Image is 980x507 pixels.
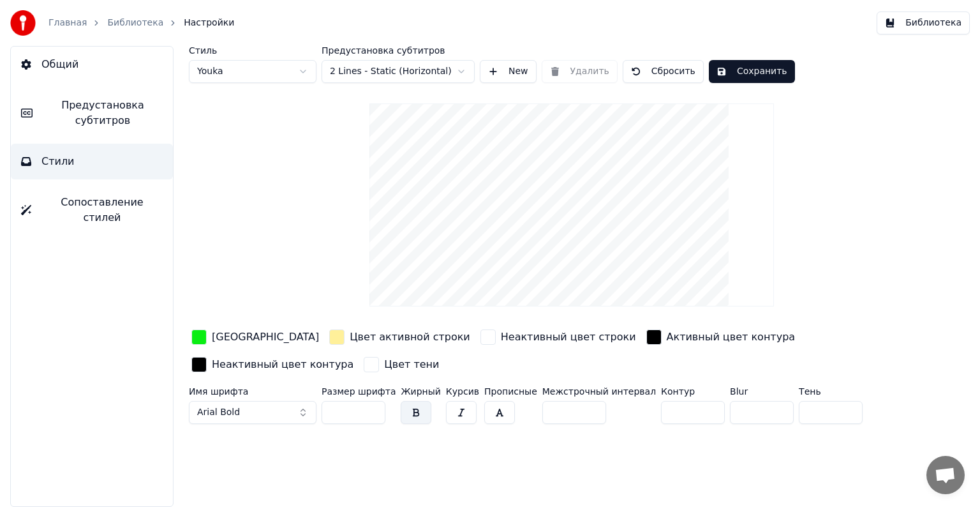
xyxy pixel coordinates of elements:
label: Тень [799,387,863,396]
span: Предустановка субтитров [43,98,163,128]
button: Цвет активной строки [327,327,473,347]
div: Неактивный цвет строки [501,329,636,345]
label: Жирный [401,387,440,396]
label: Стиль [189,46,316,55]
label: Имя шрифта [189,387,316,396]
button: [GEOGRAPHIC_DATA] [189,327,322,347]
div: [GEOGRAPHIC_DATA] [212,329,319,345]
span: Сопоставление стилей [41,195,163,225]
button: Стили [11,144,173,179]
span: Стили [41,154,75,169]
button: New [480,60,537,83]
button: Сохранить [709,60,795,83]
button: Неактивный цвет контура [189,354,356,375]
div: Открытый чат [926,456,965,494]
div: Цвет тени [384,357,439,372]
button: Библиотека [877,11,970,34]
a: Библиотека [107,17,163,29]
button: Общий [11,47,173,82]
button: Цвет тени [361,354,442,375]
nav: breadcrumb [48,17,234,29]
label: Курсив [446,387,479,396]
label: Межстрочный интервал [542,387,656,396]
button: Сопоставление стилей [11,185,173,236]
label: Контур [661,387,725,396]
label: Размер шрифта [322,387,396,396]
button: Предустановка субтитров [11,87,173,139]
label: Blur [730,387,794,396]
label: Предустановка субтитров [322,46,475,55]
div: Цвет активной строки [350,329,470,345]
div: Неактивный цвет контура [212,357,353,372]
img: youka [10,10,36,36]
button: Активный цвет контура [644,327,798,347]
span: Общий [41,57,78,72]
a: Главная [48,17,87,29]
div: Активный цвет контура [667,329,796,345]
button: Сбросить [623,60,704,83]
span: Настройки [184,17,234,29]
span: Arial Bold [197,406,240,419]
label: Прописные [484,387,537,396]
button: Неактивный цвет строки [478,327,639,347]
